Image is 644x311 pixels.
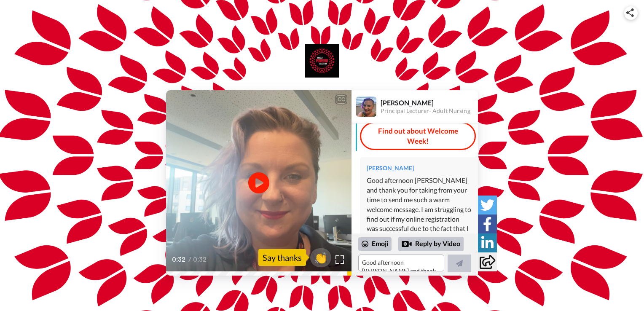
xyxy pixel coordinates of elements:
img: ic_share.svg [626,8,634,17]
div: Principal Lecturer- Adult Nursing [381,107,478,115]
span: 👏 [310,251,331,264]
span: 0:32 [172,255,187,265]
div: [PERSON_NAME] [367,164,471,172]
div: [PERSON_NAME] [381,99,478,107]
span: / [188,255,191,265]
div: Reply by Video [402,239,412,249]
img: Full screen [335,255,344,264]
img: Profile Image [356,97,376,117]
span: 0:32 [193,255,208,265]
div: Say thanks [258,249,306,266]
a: Find out about Welcome Week! [360,122,476,150]
img: University of Bedfordshire logo [305,44,339,78]
div: Reply by Video [398,237,464,251]
div: CC [336,95,346,104]
button: 👏 [310,248,331,267]
div: Emoji [358,237,392,251]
